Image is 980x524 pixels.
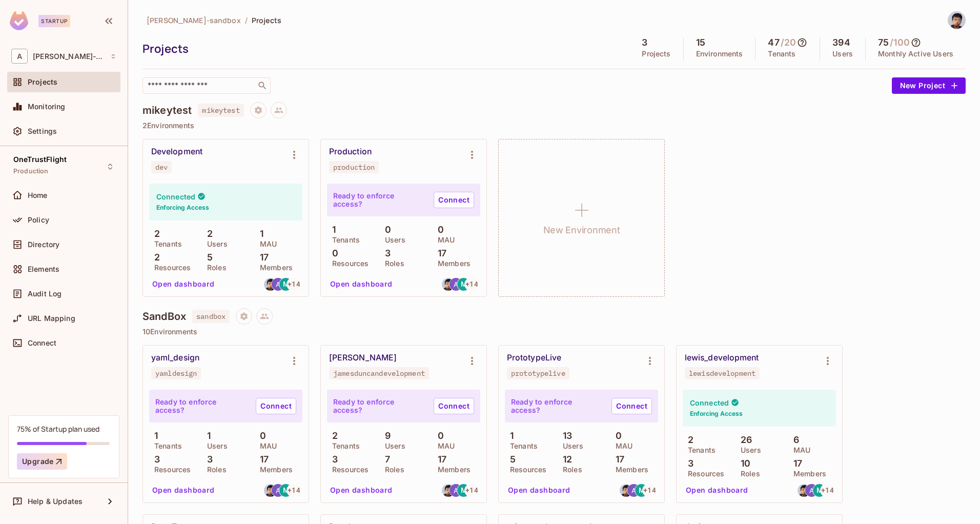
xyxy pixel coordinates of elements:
span: URL Mapping [28,314,75,323]
p: 12 [558,454,572,465]
p: Environments [696,50,743,58]
p: 1 [202,431,211,441]
img: artem.jeman@trustflight.com [450,278,462,291]
p: MAU [433,442,455,450]
p: 2 [149,252,160,263]
span: Home [28,191,48,199]
p: 17 [433,454,446,465]
p: Monthly Active Users [878,50,953,58]
span: + 14 [465,280,478,288]
h1: New Environment [543,223,620,238]
img: alexander.ip@trustflight.com [264,278,277,291]
p: Users [736,446,761,454]
h5: 47 [768,37,779,48]
span: + 14 [643,487,656,494]
p: Users [558,442,583,450]
p: MAU [788,446,810,454]
span: M [283,487,289,494]
span: Projects [252,15,281,25]
p: Users [380,236,405,244]
span: + 14 [465,487,478,494]
p: Resources [327,466,369,474]
p: 3 [380,248,391,258]
span: Policy [28,216,49,224]
span: Elements [28,265,59,273]
p: 1 [149,431,158,441]
span: [PERSON_NAME]-sandbox [147,15,241,25]
div: lewis_development [685,353,759,363]
span: M [461,280,467,288]
span: sandbox [192,310,230,323]
p: Tenants [149,442,182,450]
p: Members [788,470,826,478]
p: 1 [327,225,336,235]
p: Users [832,50,853,58]
p: 2 [149,229,160,239]
p: 10 [736,458,750,469]
p: Roles [736,470,760,478]
p: 3 [149,454,160,465]
span: OneTrustFlight [13,155,67,164]
p: 2 [202,229,213,239]
span: mikeytest [198,104,243,117]
li: / [245,15,248,25]
h4: Connected [690,398,729,408]
a: Connect [256,398,296,414]
div: [PERSON_NAME] [329,353,397,363]
div: production [333,163,375,171]
div: Projects [142,41,624,56]
p: 5 [505,454,516,465]
p: 2 Environments [142,122,966,130]
span: Audit Log [28,290,62,298]
a: Connect [611,398,652,414]
h5: / 100 [890,37,910,48]
img: alexander.ip@trustflight.com [442,484,455,497]
h5: 15 [696,37,705,48]
span: Production [13,167,49,175]
a: Connect [434,398,474,414]
img: alexander.ip@trustflight.com [798,484,810,497]
p: Roles [380,259,404,268]
img: alexander.ip@trustflight.com [264,484,277,497]
button: Open dashboard [326,482,397,498]
p: 26 [736,435,752,445]
img: artem.jeman@trustflight.com [450,484,462,497]
span: Workspace: alex-trustflight-sandbox [33,52,105,61]
p: Roles [558,466,582,474]
button: Environment settings [284,351,304,371]
button: Upgrade [17,453,67,470]
div: Production [329,147,372,157]
span: Directory [28,240,59,249]
span: M [816,487,823,494]
span: M [639,487,645,494]
span: Project settings [250,107,267,117]
p: Ready to enforce access? [155,398,248,414]
p: Roles [202,466,227,474]
p: 17 [610,454,624,465]
p: 13 [558,431,572,441]
img: artem.jeman@trustflight.com [627,484,640,497]
p: Roles [202,264,227,272]
div: Development [151,147,202,157]
h4: mikeytest [142,104,192,116]
p: Users [380,442,405,450]
p: 17 [788,458,802,469]
p: 3 [683,458,693,469]
p: 0 [255,431,266,441]
img: artem.jeman@trustflight.com [805,484,818,497]
img: Alexander Ip [948,12,965,29]
button: New Project [892,77,966,94]
img: alexander.ip@trustflight.com [442,278,455,291]
p: MAU [433,236,455,244]
button: Environment settings [640,351,660,371]
p: Projects [642,50,670,58]
p: 0 [433,431,444,441]
p: Tenants [327,442,360,450]
p: 17 [433,248,446,258]
span: Help & Updates [28,497,83,506]
p: 3 [327,454,338,465]
button: Open dashboard [148,276,219,292]
p: 2 [327,431,338,441]
p: Tenants [505,442,538,450]
span: Monitoring [28,103,66,111]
